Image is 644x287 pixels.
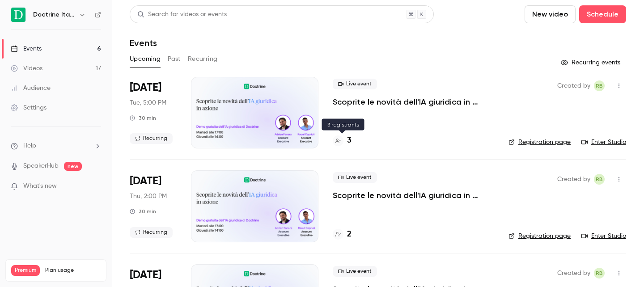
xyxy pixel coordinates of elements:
[23,161,59,171] a: SpeakerHub
[130,170,177,242] div: Oct 2 Thu, 2:00 PM (Europe/Paris)
[333,266,377,277] span: Live event
[130,227,173,238] span: Recurring
[64,162,82,171] span: new
[333,97,494,107] a: Scoprite le novità dell'IA giuridica in azione
[581,138,626,147] a: Enter Studio
[333,79,377,89] span: Live event
[188,52,218,66] button: Recurring
[508,138,571,147] a: Registration page
[525,5,576,23] button: New video
[594,268,605,279] span: Romain Ballereau
[347,135,352,147] h4: 3
[11,64,42,73] div: Videos
[596,268,603,279] span: RB
[11,8,25,22] img: Doctrine Italia
[168,52,181,66] button: Past
[11,265,40,276] span: Premium
[557,55,626,70] button: Recurring events
[130,192,167,201] span: Thu, 2:00 PM
[33,10,75,19] h6: Doctrine Italia
[90,182,101,190] iframe: Noticeable Trigger
[333,172,377,183] span: Live event
[11,141,101,151] li: help-dropdown-opener
[508,232,571,241] a: Registration page
[557,174,590,185] span: Created by
[594,174,605,185] span: Romain Ballereau
[579,5,626,23] button: Schedule
[557,80,590,91] span: Created by
[130,77,177,148] div: Sep 30 Tue, 5:00 PM (Europe/Paris)
[130,133,173,144] span: Recurring
[130,174,161,188] span: [DATE]
[347,228,352,241] h4: 2
[333,135,352,147] a: 3
[130,52,161,66] button: Upcoming
[130,38,157,48] h1: Events
[596,80,603,91] span: RB
[11,84,51,93] div: Audience
[130,268,161,282] span: [DATE]
[137,10,227,19] div: Search for videos or events
[23,141,36,151] span: Help
[130,114,156,122] div: 30 min
[11,103,47,112] div: Settings
[23,181,57,191] span: What's new
[130,80,161,95] span: [DATE]
[596,174,603,185] span: RB
[594,80,605,91] span: Romain Ballereau
[557,268,590,279] span: Created by
[333,190,494,201] a: Scoprite le novità dell'IA giuridica in azione
[130,208,156,215] div: 30 min
[11,44,42,53] div: Events
[581,232,626,241] a: Enter Studio
[333,228,352,241] a: 2
[45,267,101,274] span: Plan usage
[130,98,166,107] span: Tue, 5:00 PM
